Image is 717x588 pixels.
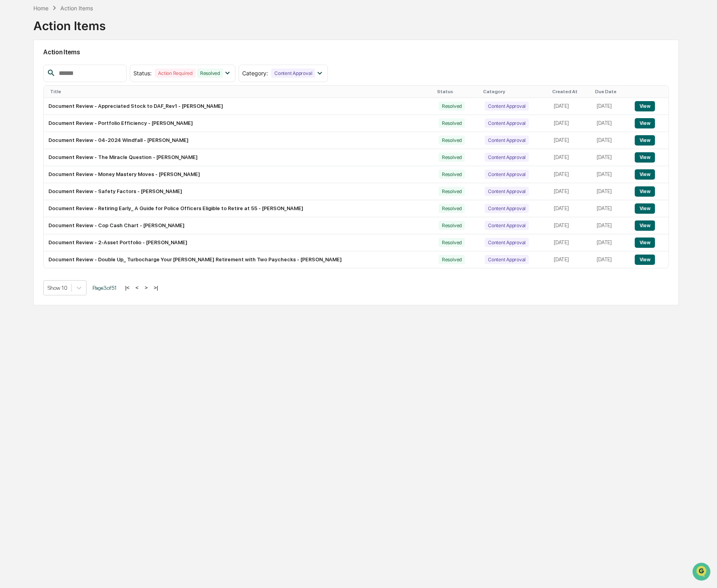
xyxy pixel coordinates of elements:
span: Pylon [79,134,96,140]
button: View [635,186,655,197]
div: Status [437,89,477,94]
td: Document Review - Double Up_ Turbocharge Your [PERSON_NAME] Retirement with Two Paychecks - [PERS... [44,251,434,268]
button: View [635,237,655,248]
button: View [635,203,655,214]
a: View [635,239,655,245]
td: [DATE] [592,98,630,115]
td: [DATE] [592,200,630,217]
div: Due Date [596,89,627,94]
div: Title [50,89,431,94]
div: 🗄️ [58,101,64,107]
td: Document Review - Money Mastery Moves - [PERSON_NAME] [44,166,434,183]
div: Content Approval [485,187,529,196]
button: View [635,220,655,231]
div: 🖐️ [8,101,14,107]
button: >| [151,284,160,291]
span: Preclearance [16,100,51,108]
td: [DATE] [592,217,630,234]
button: View [635,135,655,146]
td: [DATE] [549,115,592,132]
td: [DATE] [549,98,592,115]
button: |< [123,284,132,291]
div: Content Approval [485,204,529,213]
button: View [635,169,655,180]
button: < [133,284,141,291]
div: Resolved [439,238,465,247]
td: [DATE] [549,149,592,166]
a: 🗄️Attestations [54,97,102,111]
h2: Action Items [43,48,669,56]
div: Resolved [197,69,223,78]
a: View [635,188,655,194]
div: Home [33,5,48,11]
a: View [635,103,655,109]
img: 1746055101610-c473b297-6a78-478c-a979-82029cc54cd1 [8,61,22,75]
a: View [635,257,655,262]
a: View [635,137,655,143]
td: [DATE] [592,115,630,132]
td: Document Review - The Miracle Question - [PERSON_NAME] [44,149,434,166]
div: 🔎 [8,116,14,122]
td: [DATE] [592,149,630,166]
a: 🖐️Preclearance [5,97,54,111]
a: View [635,171,655,177]
div: Content Approval [485,221,529,230]
span: Data Lookup [16,115,50,123]
td: [DATE] [592,132,630,149]
td: [DATE] [592,234,630,251]
td: [DATE] [549,166,592,183]
div: Resolved [439,221,465,230]
div: Resolved [439,170,465,179]
p: How can we help? [8,17,145,29]
div: Action Items [33,12,106,33]
div: We're available if you need us! [27,69,100,75]
td: [DATE] [592,251,630,268]
div: Resolved [439,204,465,213]
div: Content Approval [485,119,529,128]
div: Action Items [60,5,93,11]
td: Document Review - Portfolio Efficiency - [PERSON_NAME] [44,115,434,132]
div: Resolved [439,136,465,145]
td: Document Review - Cop Cash Chart - [PERSON_NAME] [44,217,434,234]
a: Powered byPylon [56,134,96,140]
span: Category : [242,70,268,77]
div: Action Required [155,69,195,78]
td: Document Review - Appreciated Stock to DAF_Rev1 - [PERSON_NAME] [44,98,434,115]
td: [DATE] [592,166,630,183]
input: Clear [21,36,131,44]
div: Content Approval [271,69,315,78]
td: Document Review - Safety Factors - [PERSON_NAME] [44,183,434,200]
iframe: Open customer support [692,562,713,583]
button: > [142,284,150,291]
button: Start new chat [135,63,145,73]
div: Resolved [439,153,465,162]
div: Created At [552,89,589,94]
div: Resolved [439,119,465,128]
div: Category [483,89,546,94]
div: Content Approval [485,170,529,179]
div: Resolved [439,187,465,196]
div: Resolved [439,102,465,111]
div: Content Approval [485,238,529,247]
button: View [635,101,655,111]
div: Content Approval [485,255,529,264]
span: Status : [133,70,152,77]
td: Document Review - Retiring Early_ A Guide for Police Officers Eligible to Retire at 55 - [PERSON_... [44,200,434,217]
button: View [635,255,655,265]
td: [DATE] [592,183,630,200]
a: View [635,120,655,126]
td: [DATE] [549,200,592,217]
td: [DATE] [549,132,592,149]
a: View [635,222,655,228]
div: Content Approval [485,153,529,162]
a: View [635,205,655,211]
a: 🔎Data Lookup [5,112,53,126]
span: Page 3 of 51 [93,285,117,291]
td: [DATE] [549,251,592,268]
td: [DATE] [549,217,592,234]
div: Content Approval [485,102,529,111]
div: Start new chat [27,61,130,69]
td: Document Review - 2-Asset Portfolio - [PERSON_NAME] [44,234,434,251]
